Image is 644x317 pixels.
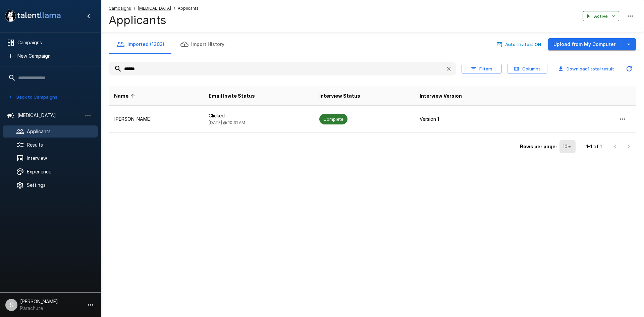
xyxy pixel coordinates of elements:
[495,39,543,50] button: Auto-Invite is ON
[520,143,557,150] p: Rows per page:
[583,11,619,21] button: Active
[462,64,502,74] button: Filters
[209,112,309,119] p: Clicked
[109,35,172,54] button: Imported (1303)
[172,35,232,54] button: Import History
[586,143,602,150] p: 1–1 of 1
[209,92,255,100] span: Email Invite Status
[109,6,131,11] u: Campaigns
[559,140,576,153] div: 10
[134,5,135,12] span: /
[319,116,347,122] span: Complete
[319,92,360,100] span: Interview Status
[420,92,462,100] span: Interview Version
[138,6,171,11] u: [MEDICAL_DATA]
[209,120,245,125] span: [DATE] @ 10:31 AM
[109,13,199,27] h4: Applicants
[553,64,620,74] button: Download1 total result
[178,5,199,12] span: Applicants
[114,116,198,122] p: [PERSON_NAME]
[114,92,137,100] span: Name
[174,5,175,12] span: /
[507,64,547,74] button: Columns
[623,62,636,75] button: Updated Today - 11:36 AM
[420,116,512,122] p: Version 1
[548,38,621,51] button: Upload from My Computer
